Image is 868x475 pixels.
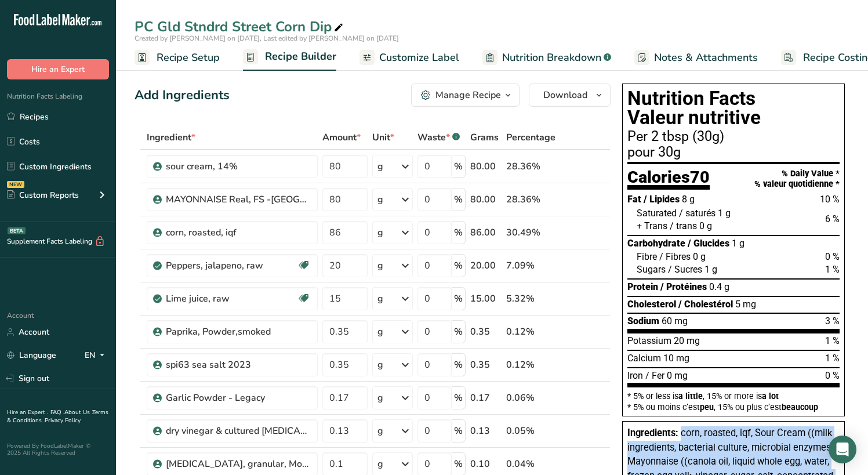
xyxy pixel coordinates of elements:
div: Per 2 tbsp (30g) [627,130,840,144]
div: g [377,457,383,471]
div: BETA [8,227,26,234]
span: 1 % [825,353,840,364]
a: Recipe Setup [135,45,220,71]
a: Language [7,345,56,365]
section: * 5% or less is , 15% or more is [627,387,840,411]
div: 0.12% [506,358,555,372]
span: Nutrition Breakdown [502,50,601,66]
a: Recipe Builder [243,43,336,71]
div: % Daily Value * % valeur quotidienne * [754,169,840,189]
div: 28.36% [506,193,555,206]
div: g [377,358,383,372]
span: Ingredients: [627,427,678,438]
a: Customize Label [359,45,459,71]
span: 10 mg [663,353,689,364]
span: 1 g [704,264,717,275]
span: Recipe Builder [265,49,336,64]
span: / Cholestérol [678,299,733,310]
div: 80.00 [470,193,502,206]
span: 60 mg [662,316,688,327]
span: Ingredient [147,130,195,144]
button: Hire an Expert [7,59,109,79]
span: 70 [690,167,710,187]
div: 80.00 [470,159,502,173]
span: a lot [762,391,779,401]
div: 5.32% [506,292,555,306]
span: / Lipides [644,194,680,205]
span: Cholesterol [627,299,676,310]
div: spi63 sea salt 2023 [166,358,311,372]
span: Carbohydrate [627,238,685,249]
div: 28.36% [506,159,555,173]
div: corn, roasted, iqf [166,226,311,240]
span: 1 % [825,264,840,275]
div: 0.13 [470,424,502,438]
span: Sodium [627,316,659,327]
div: 0.35 [470,358,502,372]
span: 1 g [718,208,731,219]
span: + Trans [637,220,667,231]
span: / saturés [679,208,716,219]
a: Terms & Conditions . [7,408,108,425]
div: g [377,226,383,240]
span: Saturated [637,208,677,219]
span: Iron [627,370,643,381]
div: 0.35 [470,325,502,339]
div: 86.00 [470,226,502,240]
a: FAQ . [50,408,64,416]
span: Download [543,88,587,102]
div: Garlic Powder - Legacy [166,391,311,405]
button: Manage Recipe [411,84,520,107]
span: 6 % [825,213,840,224]
div: g [377,325,383,339]
div: [MEDICAL_DATA], granular, Monohydrate [166,457,311,471]
span: Percentage [506,130,555,144]
div: EN [85,349,109,362]
div: 0.04% [506,457,555,471]
div: 0.06% [506,391,555,405]
span: peu [700,403,714,412]
span: Amount [322,130,361,144]
span: beaucoup [782,403,818,412]
div: 0.12% [506,325,555,339]
span: / Sucres [668,264,702,275]
a: Nutrition Breakdown [482,45,611,71]
div: g [377,391,383,405]
span: Calcium [627,353,661,364]
span: Recipe Setup [157,50,220,66]
div: g [377,292,383,306]
a: About Us . [64,408,92,416]
span: 20 mg [674,335,700,346]
div: Powered By FoodLabelMaker © 2025 All Rights Reserved [7,443,109,456]
span: 0 mg [667,370,688,381]
span: Sugars [637,264,666,275]
div: sour cream, 14% [166,159,311,173]
span: 0.4 g [709,281,729,292]
a: Notes & Attachments [634,45,758,71]
span: Notes & Attachments [654,50,758,66]
div: Lime juice, raw [166,292,297,306]
span: Protein [627,281,658,292]
span: 0 g [699,220,712,231]
span: 5 mg [735,299,756,310]
span: Created by [PERSON_NAME] on [DATE], Last edited by [PERSON_NAME] on [DATE] [135,34,399,43]
span: Customize Label [379,50,459,66]
span: 0 % [825,370,840,381]
div: Custom Reports [7,189,79,201]
div: MAYONNAISE Real, FS -[GEOGRAPHIC_DATA] [166,193,311,206]
a: Hire an Expert . [7,408,48,416]
div: Open Intercom Messenger [829,436,856,463]
div: PC Gld Stndrd Street Corn Dip [135,16,346,37]
span: 0 g [693,251,706,262]
div: 30.49% [506,226,555,240]
span: 1 g [732,238,744,249]
div: g [377,259,383,273]
div: 0.17 [470,391,502,405]
button: Download [529,84,611,107]
span: Fat [627,194,641,205]
span: 1 % [825,335,840,346]
span: / Fer [645,370,664,381]
div: NEW [7,181,24,188]
span: 8 g [682,194,695,205]
div: 0.10 [470,457,502,471]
